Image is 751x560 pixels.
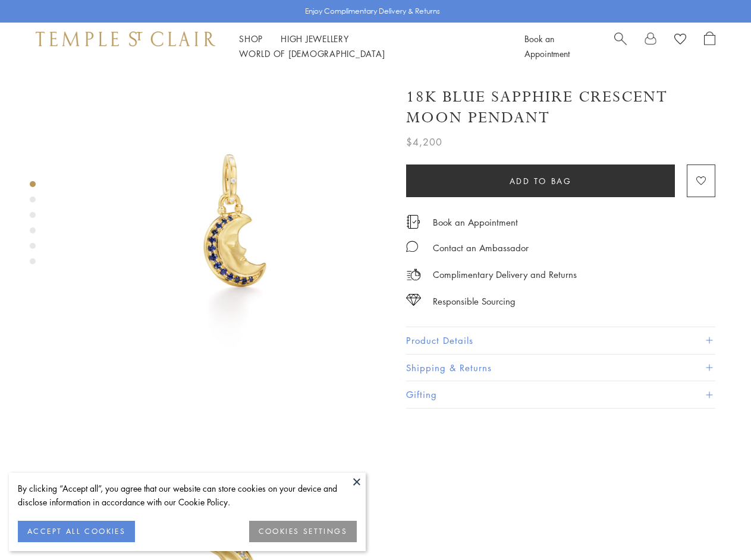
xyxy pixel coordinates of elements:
img: icon_appointment.svg [406,215,420,229]
img: MessageIcon-01_2.svg [406,241,418,252]
div: Product gallery navigation [30,178,36,274]
p: Complimentary Delivery and Returns [433,267,577,282]
a: High JewelleryHigh Jewellery [281,33,349,45]
a: Book an Appointment [524,33,570,59]
a: World of [DEMOGRAPHIC_DATA]World of [DEMOGRAPHIC_DATA] [239,48,385,59]
h1: 18K Blue Sapphire Crescent Moon Pendant [406,87,715,128]
a: Book an Appointment [433,216,518,229]
button: Add to bag [406,164,675,197]
span: $4,200 [406,134,442,150]
div: By clicking “Accept all”, you agree that our website can store cookies on your device and disclos... [18,482,357,509]
img: icon_delivery.svg [406,267,421,282]
button: Product Details [406,327,715,354]
img: Temple St. Clair [36,31,215,46]
iframe: Gorgias live chat messenger [692,504,739,548]
span: Add to bag [510,175,572,188]
a: Search [614,31,627,61]
a: Open Shopping Bag [704,31,715,61]
button: ACCEPT ALL COOKIES [18,521,135,542]
div: Contact an Ambassador [433,241,529,255]
button: Gifting [406,381,715,408]
a: ShopShop [239,33,263,45]
img: 18K Blue Sapphire Crescent Moon Pendant [77,70,388,381]
div: Responsible Sourcing [433,294,516,309]
img: icon_sourcing.svg [406,294,421,306]
nav: Main navigation [239,31,498,61]
button: Shipping & Returns [406,355,715,381]
p: Enjoy Complimentary Delivery & Returns [305,5,440,17]
a: View Wishlist [674,31,686,49]
button: COOKIES SETTINGS [249,521,357,542]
